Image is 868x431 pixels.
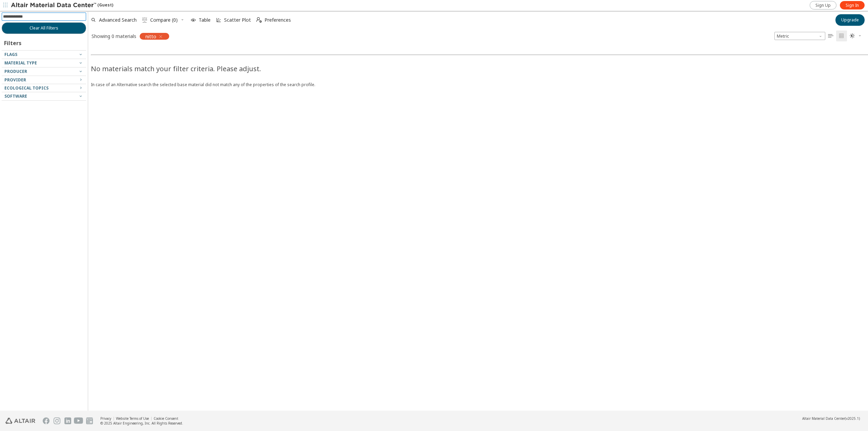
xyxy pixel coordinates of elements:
[11,2,113,9] div: (Guest)
[100,416,111,421] a: Privacy
[2,34,25,50] div: Filters
[154,416,178,421] a: Cookie Consent
[850,33,855,39] i: 
[847,31,865,41] button: Theme
[5,418,35,424] img: Altair Engineering
[99,18,137,22] span: Advanced Search
[100,421,183,426] div: © 2025 Altair Engineering, Inc. All Rights Reserved.
[802,416,845,421] span: Altair Material Data Center
[92,33,136,39] div: Showing 0 materials
[825,31,836,41] button: Table View
[2,51,86,59] button: Flags
[4,60,37,66] span: Material Type
[145,33,156,39] span: nitto
[828,33,833,39] i: 
[2,84,86,92] button: Ecological Topics
[839,33,844,39] i: 
[11,2,97,9] img: Altair Material Data Center
[846,3,859,8] span: Sign In
[142,17,147,23] i: 
[836,31,847,41] button: Tile View
[2,59,86,67] button: Material Type
[4,52,17,57] span: Flags
[815,3,831,8] span: Sign Up
[774,32,825,40] div: Unit System
[264,18,291,22] span: Preferences
[835,14,865,26] button: Upgrade
[810,1,836,9] a: Sign Up
[802,416,860,421] div: (v2025.1)
[199,18,211,22] span: Table
[4,68,27,74] span: Producer
[29,25,58,31] span: Clear All Filters
[224,18,251,22] span: Scatter Plot
[150,18,178,22] span: Compare (0)
[2,76,86,84] button: Provider
[2,67,86,76] button: Producer
[4,85,48,91] span: Ecological Topics
[256,17,262,23] i: 
[2,92,86,100] button: Software
[840,1,865,9] a: Sign In
[774,32,825,40] span: Metric
[4,93,27,99] span: Software
[841,17,859,23] span: Upgrade
[116,416,149,421] a: Website Terms of Use
[2,22,86,34] button: Clear All Filters
[4,77,26,83] span: Provider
